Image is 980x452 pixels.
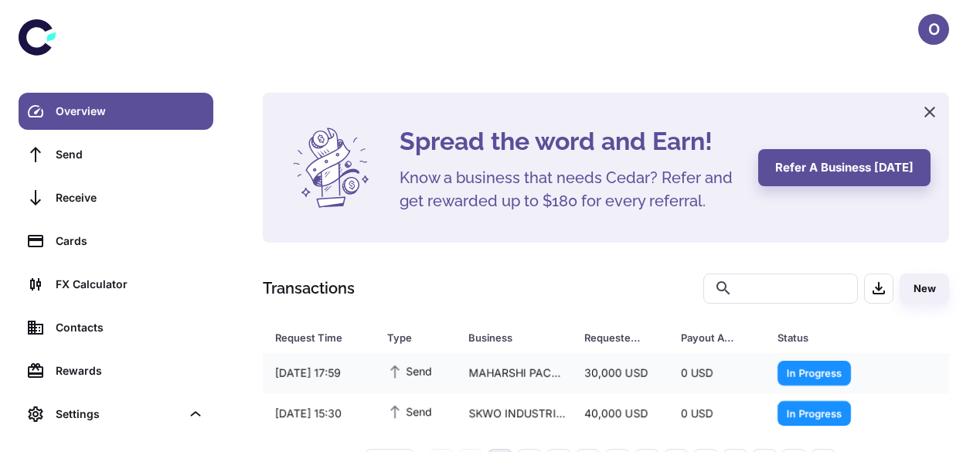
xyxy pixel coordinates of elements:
span: In Progress [778,405,851,420]
div: Receive [56,189,204,206]
div: Payout Amount [681,327,739,348]
button: New [900,274,949,304]
button: Refer a business [DATE] [758,149,931,186]
div: SKWO INDUSTRIAL CO.,LIMITED [456,399,572,428]
div: FX Calculator [56,276,204,293]
a: FX Calculator [19,266,213,303]
span: Send [387,362,432,379]
div: 0 USD [669,399,765,428]
div: Contacts [56,319,204,336]
a: Send [19,136,213,173]
div: 40,000 USD [572,399,669,428]
span: Request Time [275,327,369,348]
button: O [918,14,949,45]
span: Send [387,403,432,420]
span: In Progress [778,365,851,380]
div: Send [56,146,204,163]
div: Overview [56,103,204,120]
div: Status [778,327,874,348]
div: [DATE] 17:59 [263,359,375,388]
a: Contacts [19,309,213,346]
a: Cards [19,223,213,260]
div: Cards [56,233,204,250]
div: Rewards [56,362,204,379]
span: Requested Amount [584,327,662,348]
div: Requested Amount [584,327,642,348]
span: Status [778,327,894,348]
div: [DATE] 15:30 [263,399,375,428]
div: Settings [19,396,213,433]
div: Type [387,327,430,348]
a: Receive [19,179,213,216]
a: Rewards [19,352,213,389]
div: Settings [56,406,181,423]
h5: Know a business that needs Cedar? Refer and get rewarded up to $180 for every referral. [400,166,740,212]
h4: Spread the word and Earn! [400,123,740,160]
a: Overview [19,93,213,130]
div: 0 USD [669,359,765,388]
div: Request Time [275,327,349,348]
h1: Transactions [263,277,355,300]
span: Payout Amount [681,327,759,348]
div: 30,000 USD [572,359,669,388]
div: MAHARSHI PACKAGING INDUSTRIES [456,359,572,388]
span: Type [387,327,450,348]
